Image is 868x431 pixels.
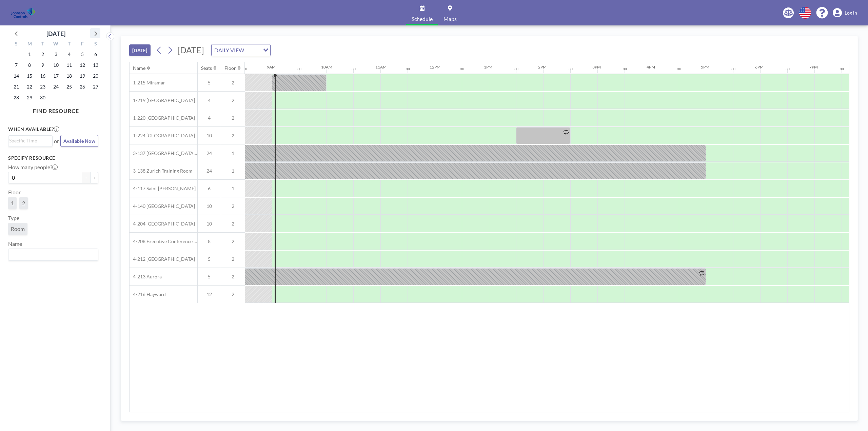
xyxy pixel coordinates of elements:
span: 2 [221,291,245,297]
span: 1-224 [GEOGRAPHIC_DATA] [130,133,195,139]
div: 30 [514,67,518,71]
span: 2 [221,133,245,139]
span: 2 [22,200,25,207]
div: 30 [731,67,735,71]
span: DAILY VIEW [213,46,245,55]
span: 2 [221,274,245,280]
div: 30 [460,67,464,71]
span: Thursday, September 25, 2025 [64,82,74,92]
span: Sunday, September 28, 2025 [12,93,21,102]
div: 1PM [484,64,492,70]
span: Thursday, September 4, 2025 [64,50,74,59]
span: 4-117 Saint [PERSON_NAME] [130,185,196,192]
div: 12PM [430,64,440,70]
span: 5 [198,274,221,280]
span: Monday, September 22, 2025 [25,82,34,92]
span: Schedule [412,16,433,22]
a: Log in [833,8,857,18]
span: 24 [198,150,221,156]
span: 4 [198,115,221,121]
div: 4PM [647,64,655,70]
div: S [10,40,23,49]
span: 6 [198,185,221,192]
span: [DATE] [177,45,204,55]
label: Name [8,240,22,247]
div: 30 [297,67,301,71]
span: 2 [221,221,245,227]
input: Search for option [9,250,94,259]
span: 2 [221,97,245,103]
button: Available Now [60,135,98,147]
div: 7PM [809,64,818,70]
div: Name [133,65,145,71]
span: 4-212 [GEOGRAPHIC_DATA] [130,256,195,262]
span: 24 [198,168,221,174]
div: 30 [786,67,790,71]
span: 2 [221,203,245,209]
span: Tuesday, September 23, 2025 [38,82,47,92]
span: 2 [221,80,245,86]
span: Tuesday, September 16, 2025 [38,71,47,81]
span: Saturday, September 20, 2025 [91,71,100,81]
div: 30 [243,67,247,71]
span: 12 [198,291,221,297]
span: 1-220 [GEOGRAPHIC_DATA] [130,115,195,121]
span: Wednesday, September 3, 2025 [51,50,61,59]
div: [DATE] [46,29,65,38]
span: 5 [198,256,221,262]
span: 8 [198,238,221,244]
span: Tuesday, September 9, 2025 [38,60,47,70]
div: 2PM [538,64,547,70]
span: Available Now [63,138,95,144]
span: 3-138 Zurich Training Room [130,168,193,174]
span: Wednesday, September 24, 2025 [51,82,61,92]
input: Search for option [9,137,48,144]
div: 9AM [267,64,276,70]
span: Saturday, September 13, 2025 [91,60,100,70]
div: 11AM [375,64,387,70]
span: Friday, September 26, 2025 [78,82,87,92]
span: Room [11,226,25,232]
span: Sunday, September 7, 2025 [12,60,21,70]
span: Tuesday, September 2, 2025 [38,50,47,59]
span: 2 [221,115,245,121]
label: How many people? [8,164,58,171]
div: 30 [840,67,844,71]
span: Friday, September 12, 2025 [78,60,87,70]
span: 1 [221,168,245,174]
span: Thursday, September 11, 2025 [64,60,74,70]
div: Floor [224,65,236,71]
h3: Specify resource [8,155,98,161]
div: S [89,40,102,49]
span: 10 [198,203,221,209]
span: Wednesday, September 17, 2025 [51,71,61,81]
div: T [36,40,50,49]
span: Monday, September 8, 2025 [25,60,34,70]
div: 30 [352,67,356,71]
span: Monday, September 29, 2025 [25,93,34,102]
input: Search for option [246,46,259,55]
span: 2 [221,238,245,244]
span: 4-140 [GEOGRAPHIC_DATA] [130,203,195,209]
span: 2 [221,256,245,262]
span: 4-213 Aurora [130,274,162,280]
span: Sunday, September 21, 2025 [12,82,21,92]
label: Type [8,215,19,221]
div: 30 [677,67,681,71]
span: 1 [11,200,14,207]
div: Search for option [8,136,52,146]
span: Friday, September 5, 2025 [78,50,87,59]
span: 4-208 Executive Conference Room [130,238,197,244]
div: Search for option [8,249,98,260]
label: Floor [8,189,21,196]
span: 4-216 Hayward [130,291,166,297]
span: 1 [221,150,245,156]
span: 10 [198,221,221,227]
div: 3PM [592,64,601,70]
span: 1 [221,185,245,192]
div: 10AM [321,64,332,70]
span: or [54,138,59,144]
div: F [76,40,89,49]
span: Saturday, September 6, 2025 [91,50,100,59]
img: organization-logo [11,6,35,20]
